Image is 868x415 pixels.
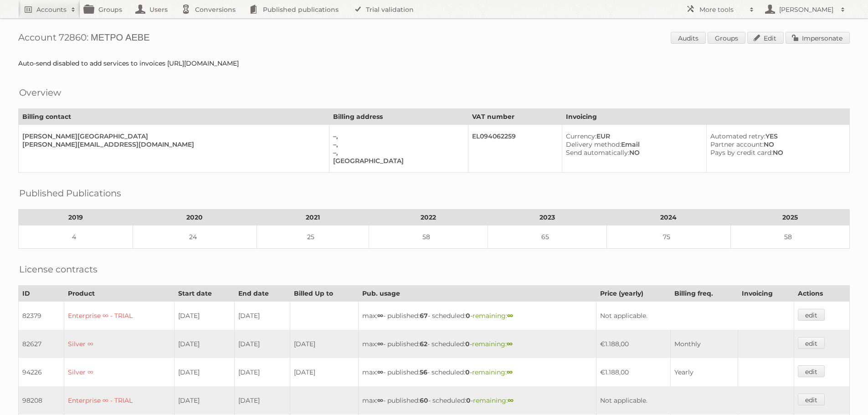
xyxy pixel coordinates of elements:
[64,330,175,358] td: Silver ∞
[670,358,738,386] td: Yearly
[472,340,513,348] span: remaining:
[420,312,428,320] strong: 67
[369,225,488,249] td: 58
[699,5,745,14] h2: More tools
[596,330,671,358] td: €1.188,00
[22,140,322,149] div: [PERSON_NAME][EMAIL_ADDRESS][DOMAIN_NAME]
[607,225,731,249] td: 75
[710,132,765,140] span: Automated retry:
[507,312,513,320] strong: ∞
[235,330,290,358] td: [DATE]
[507,368,513,376] strong: ∞
[377,312,383,320] strong: ∞
[420,396,428,405] strong: 60
[19,386,64,415] td: 98208
[798,365,825,377] a: edit
[290,358,358,386] td: [DATE]
[64,286,175,302] th: Product
[257,225,369,249] td: 25
[19,358,64,386] td: 94226
[566,132,596,140] span: Currency:
[670,330,738,358] td: Monthly
[377,368,383,376] strong: ∞
[333,132,461,140] div: –,
[64,358,175,386] td: Silver ∞
[19,262,98,276] h2: License contracts
[798,309,825,321] a: edit
[235,358,290,386] td: [DATE]
[420,368,427,376] strong: 56
[710,132,842,140] div: YES
[19,186,121,200] h2: Published Publications
[133,210,257,225] th: 2020
[468,109,562,125] th: VAT number
[508,396,514,405] strong: ∞
[235,286,290,302] th: End date
[777,5,836,14] h2: [PERSON_NAME]
[710,149,842,157] div: NO
[19,109,329,125] th: Billing contact
[468,125,562,173] td: EL094062259
[358,358,596,386] td: max: - published: - scheduled: -
[257,210,369,225] th: 2021
[730,210,849,225] th: 2025
[22,132,322,140] div: [PERSON_NAME][GEOGRAPHIC_DATA]
[507,340,513,348] strong: ∞
[333,149,461,157] div: –,
[488,210,606,225] th: 2023
[466,396,471,405] strong: 0
[420,340,427,348] strong: 62
[19,330,64,358] td: 82627
[488,225,606,249] td: 65
[566,149,699,157] div: NO
[798,394,825,405] a: edit
[18,59,850,67] div: Auto-send disabled to add services to invoices [URL][DOMAIN_NAME]
[466,312,470,320] strong: 0
[786,32,850,44] a: Impersonate
[596,386,794,415] td: Not applicable.
[235,302,290,330] td: [DATE]
[472,368,513,376] span: remaining:
[798,337,825,349] a: edit
[329,109,468,125] th: Billing address
[19,86,61,99] h2: Overview
[710,140,764,149] span: Partner account:
[562,109,849,125] th: Invoicing
[566,140,699,149] div: Email
[566,149,629,157] span: Send automatically:
[18,32,850,46] h1: Account 72860: ΜΕΤΡΟ ΑΕΒΕ
[19,210,133,225] th: 2019
[596,302,794,330] td: Not applicable.
[175,286,235,302] th: Start date
[290,286,358,302] th: Billed Up to
[794,286,850,302] th: Actions
[670,286,738,302] th: Billing freq.
[358,302,596,330] td: max: - published: - scheduled: -
[377,340,383,348] strong: ∞
[377,396,383,405] strong: ∞
[473,312,513,320] span: remaining:
[473,396,514,405] span: remaining:
[333,157,461,165] div: [GEOGRAPHIC_DATA]
[738,286,794,302] th: Invoicing
[290,330,358,358] td: [DATE]
[175,330,235,358] td: [DATE]
[19,225,133,249] td: 4
[596,286,671,302] th: Price (yearly)
[708,32,745,44] a: Groups
[36,5,67,14] h2: Accounts
[607,210,731,225] th: 2024
[19,302,64,330] td: 82379
[369,210,488,225] th: 2022
[64,302,175,330] td: Enterprise ∞ - TRIAL
[465,368,470,376] strong: 0
[465,340,470,348] strong: 0
[747,32,784,44] a: Edit
[710,149,773,157] span: Pays by credit card:
[566,140,621,149] span: Delivery method:
[235,386,290,415] td: [DATE]
[175,302,235,330] td: [DATE]
[358,386,596,415] td: max: - published: - scheduled: -
[566,132,699,140] div: EUR
[730,225,849,249] td: 58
